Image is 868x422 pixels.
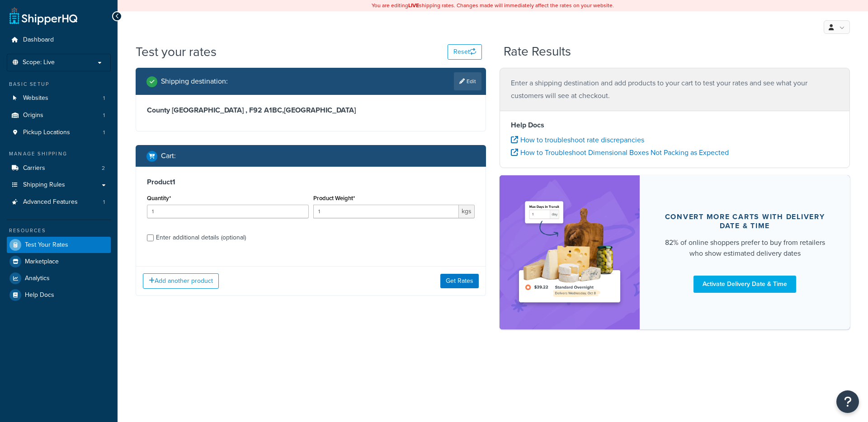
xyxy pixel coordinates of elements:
h2: Rate Results [504,45,571,59]
a: Activate Delivery Date & Time [693,276,796,293]
span: Dashboard [23,36,54,44]
a: Carriers2 [7,160,111,177]
h1: Test your rates [136,43,217,61]
span: Origins [23,112,43,119]
a: Test Your Rates [7,237,111,253]
span: Shipping Rules [23,181,65,189]
input: 0.0 [147,205,309,218]
span: 1 [103,112,105,119]
b: LIVE [408,1,419,9]
a: Help Docs [7,287,111,303]
h2: Cart : [161,152,176,160]
div: Basic Setup [7,80,111,88]
h3: Product 1 [147,178,475,187]
button: Open Resource Center [836,390,859,413]
a: Origins1 [7,107,111,124]
span: 1 [103,94,105,102]
li: Advanced Features [7,194,111,211]
li: Origins [7,107,111,124]
span: Pickup Locations [23,129,70,136]
h2: Shipping destination : [161,77,228,85]
a: Shipping Rules [7,177,111,193]
a: Edit [454,72,481,90]
a: Advanced Features1 [7,194,111,211]
li: Websites [7,90,111,107]
a: Analytics [7,270,111,286]
a: Marketplace [7,253,111,270]
div: Resources [7,227,111,234]
span: Carriers [23,164,45,172]
span: Advanced Features [23,198,78,206]
h3: County [GEOGRAPHIC_DATA] , F92 A1BC , [GEOGRAPHIC_DATA] [147,106,475,115]
span: 1 [103,198,105,206]
span: Scope: Live [23,59,55,66]
li: Pickup Locations [7,124,111,141]
span: 1 [103,129,105,136]
li: Carriers [7,160,111,177]
span: Analytics [25,275,50,282]
a: Websites1 [7,90,111,107]
a: Pickup Locations1 [7,124,111,141]
span: kgs [459,205,475,218]
a: Dashboard [7,32,111,48]
div: 82% of online shoppers prefer to buy from retailers who show estimated delivery dates [661,237,828,259]
span: Test Your Rates [25,241,68,249]
button: Get Rates [440,274,479,288]
a: How to troubleshoot rate discrepancies [511,135,644,145]
span: Help Docs [25,291,54,299]
span: Websites [23,94,48,102]
h4: Help Docs [511,120,839,131]
button: Reset [448,44,482,60]
p: Enter a shipping destination and add products to your cart to test your rates and see what your c... [511,77,839,102]
img: feature-image-ddt-36eae7f7280da8017bfb280eaccd9c446f90b1fe08728e4019434db127062ab4.png [513,189,626,316]
button: Add another product [143,273,219,289]
div: Convert more carts with delivery date & time [661,212,828,230]
input: Enter additional details (optional) [147,234,154,241]
label: Product Weight* [313,195,355,202]
a: How to Troubleshoot Dimensional Boxes Not Packing as Expected [511,147,729,158]
div: Manage Shipping [7,150,111,158]
label: Quantity* [147,195,171,202]
span: 2 [102,164,105,172]
input: 0.00 [313,205,459,218]
div: Enter additional details (optional) [156,231,246,244]
span: Marketplace [25,258,59,266]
